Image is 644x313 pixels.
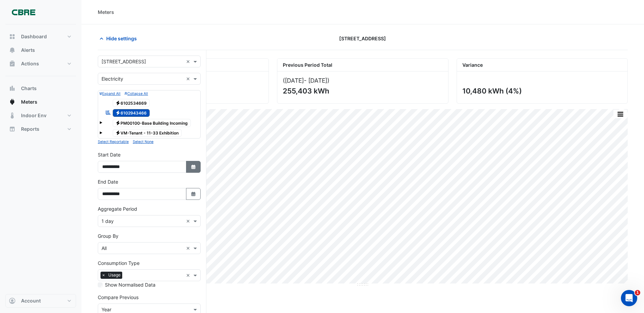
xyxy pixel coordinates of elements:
app-icon: Reports [9,126,16,132]
label: End Date [98,178,118,185]
fa-icon: Select Date [190,164,197,170]
iframe: Intercom live chat [621,290,637,306]
div: Variance [457,59,627,71]
label: Show Normalised Data [105,281,155,288]
div: Meters [98,8,114,16]
app-icon: Actions [9,60,16,67]
span: Clear [186,245,192,252]
div: 10,480 kWh (4%) [462,87,621,95]
span: Account [21,297,41,304]
fa-icon: Electricity [115,100,121,105]
app-icon: Meters [9,99,16,105]
button: Charts [5,82,76,95]
button: More Options [613,110,627,118]
span: Hide settings [106,35,137,42]
span: Clear [186,75,192,82]
span: PM00100-Base Building Incoming [113,119,191,127]
span: Clear [186,217,192,225]
span: - [DATE] [304,77,327,84]
span: VM-Tenant - 11-33 Exhibition [113,129,182,137]
span: 6102534669 [113,99,150,107]
fa-icon: Reportable [105,110,111,116]
div: ([DATE] ) [283,77,442,84]
span: Indoor Env [21,112,47,119]
label: Consumption Type [98,259,140,267]
span: Usage [107,272,122,278]
span: Clear [186,272,192,279]
button: Account [5,294,76,308]
span: Alerts [21,47,35,54]
fa-icon: Select Date [190,191,197,197]
span: Clear [186,58,192,65]
button: Select Reportable [98,139,129,145]
button: Dashboard [5,30,76,43]
button: Reports [5,122,76,136]
fa-icon: Electricity [115,120,121,125]
div: Previous Period Total [277,59,448,71]
label: Group By [98,232,118,239]
button: Actions [5,57,76,70]
label: Start Date [98,151,121,158]
span: × [100,272,107,278]
button: Indoor Env [5,109,76,122]
label: Aggregate Period [98,205,137,212]
span: Reports [21,126,39,132]
div: 255,403 kWh [283,87,441,95]
span: 6102943466 [113,109,150,117]
small: Expand All [99,91,121,96]
button: Hide settings [98,33,141,44]
span: 1 [635,290,640,295]
span: Dashboard [21,33,47,40]
small: Collapse All [125,91,148,96]
button: Select None [133,139,153,145]
app-icon: Alerts [9,47,16,54]
button: Collapse All [125,90,148,97]
label: Compare Previous [98,294,139,301]
span: Meters [21,99,37,105]
fa-icon: Electricity [115,130,121,135]
img: Company Logo [8,5,39,19]
span: Charts [21,85,37,92]
small: Select Reportable [98,140,129,144]
app-icon: Charts [9,85,16,92]
small: Select None [133,140,153,144]
fa-icon: Electricity [115,110,121,116]
span: [STREET_ADDRESS] [339,35,386,42]
app-icon: Indoor Env [9,112,16,119]
button: Meters [5,95,76,109]
span: Actions [21,60,39,67]
button: Expand All [99,90,121,97]
app-icon: Dashboard [9,33,16,40]
button: Alerts [5,43,76,57]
